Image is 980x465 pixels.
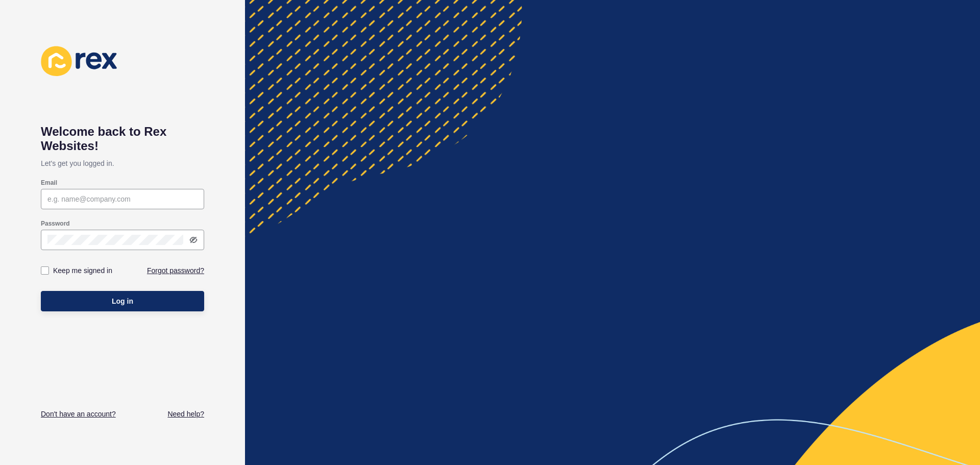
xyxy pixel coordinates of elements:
a: Don't have an account? [41,409,116,419]
label: Password [41,219,70,228]
a: Forgot password? [147,265,204,276]
label: Keep me signed in [53,265,112,276]
button: Log in [41,291,204,311]
label: Email [41,179,57,187]
span: Log in [112,296,133,306]
input: e.g. name@company.com [47,194,198,204]
h1: Welcome back to Rex Websites! [41,125,204,153]
a: Need help? [167,409,204,419]
p: Let's get you logged in. [41,153,204,174]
